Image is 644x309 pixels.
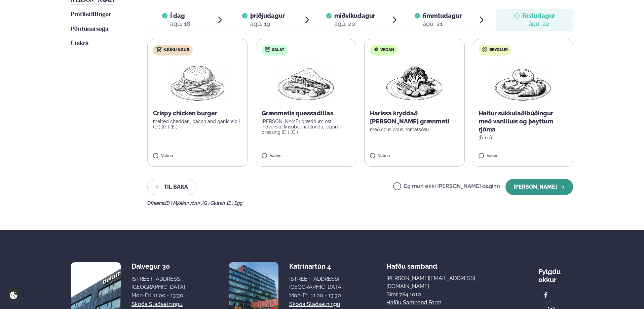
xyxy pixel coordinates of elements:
span: Beyglur [489,47,508,53]
span: Vegan [380,47,394,53]
span: Pöntunarsaga [71,26,108,32]
a: Skoða staðsetningu [289,300,340,308]
div: ágú. 18 [170,20,190,28]
span: Í dag [170,12,190,20]
img: Quesadilla.png [276,61,336,104]
p: Sími: 784 1010 [386,291,495,299]
div: ágú. 20 [334,20,375,28]
button: Til baka [147,179,196,195]
div: Fylgdu okkur [538,262,573,284]
p: melted cheddar , bacon and garlic aioli (D ) (G ) (E ) [153,119,242,129]
a: Prófílstillingar [71,11,111,19]
div: ágú. 19 [250,20,285,28]
img: Croissant.png [493,61,553,104]
a: Hafðu samband form [386,299,442,307]
div: ágú. 21 [423,20,462,28]
span: þriðjudagur [250,12,285,19]
img: chicken.svg [156,47,162,52]
img: bagle-new-16px.svg [482,47,488,52]
img: Vegan.png [385,61,444,104]
div: Katrínartún 4 [289,262,343,270]
button: [PERSON_NAME] [505,179,573,195]
span: (D ) Mjólkurvörur , [165,200,202,206]
img: image alt [542,292,550,299]
span: Prófílstillingar [71,12,111,17]
div: Dalvegur 30 [131,262,185,270]
span: miðvikudagur [334,12,375,19]
div: [STREET_ADDRESS], [GEOGRAPHIC_DATA] [131,275,185,291]
div: Ofnæmi: [147,200,573,206]
img: Vegan.svg [373,47,379,52]
a: Skoða staðsetningu [131,300,183,308]
img: Hamburger.png [168,61,227,104]
span: Útskrá [71,41,88,46]
a: image alt [539,288,553,302]
p: Crispy chicken burger [153,109,242,117]
p: [PERSON_NAME] bræddum osti, indversku linsubaunablöndu, jógúrt dressing (D ) (G ) [262,119,351,135]
p: með cous cous, tómatsósu [370,127,459,132]
span: Salat [272,47,284,53]
a: Útskrá [71,40,88,48]
img: salad.svg [265,47,270,52]
span: (E ) Egg [227,200,242,206]
a: Pöntunarsaga [71,25,108,33]
span: fimmtudagur [423,12,462,19]
p: Grænmetis quessadillas [262,109,351,117]
p: Heitur súkkulaðibúðingur með vanilluís og þeyttum rjóma [479,109,568,133]
a: Cookie settings [7,288,21,302]
div: ágú. 22 [522,20,555,28]
p: (D ) (G ) [479,135,568,140]
p: Harissa kryddað [PERSON_NAME] grænmeti [370,109,459,125]
span: Kjúklingur [163,47,189,53]
span: föstudagur [522,12,555,19]
span: (G ) Glúten , [202,200,227,206]
span: Hafðu samband [386,257,437,270]
div: Mon-Fri: 11:00 - 13:30 [131,292,185,300]
div: [STREET_ADDRESS], [GEOGRAPHIC_DATA] [289,275,343,291]
div: Mon-Fri: 11:00 - 13:30 [289,292,343,300]
a: [PERSON_NAME][EMAIL_ADDRESS][DOMAIN_NAME] [386,274,495,291]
